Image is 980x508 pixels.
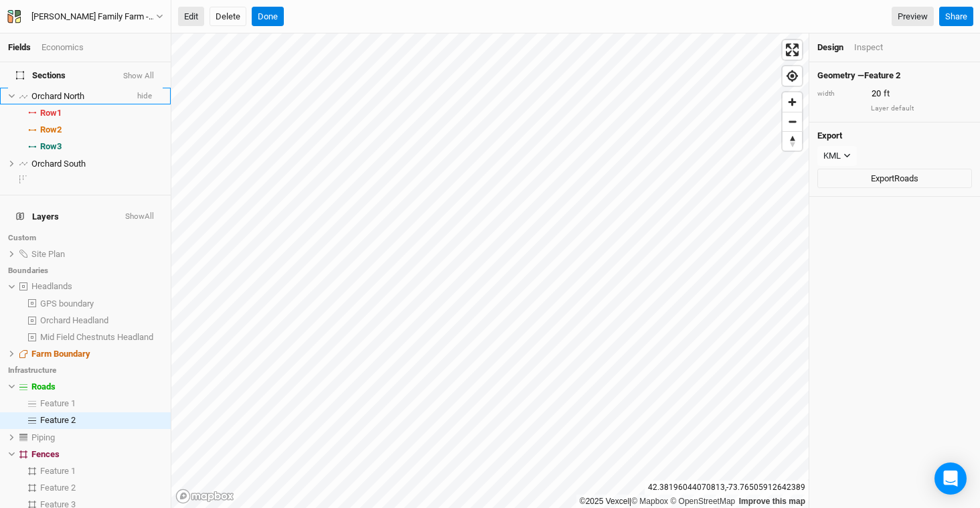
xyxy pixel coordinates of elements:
div: Open Intercom Messenger [934,462,967,495]
div: Feature 2 [40,415,163,426]
span: Farm Boundary [31,349,90,359]
a: ©2025 Vexcel [580,497,629,506]
a: Mapbox [631,497,668,506]
div: Orchard South [31,159,163,169]
div: Orchard Headland [40,315,163,326]
button: Show All [122,72,155,81]
div: Rudolph Family Farm - 2026 Fruit Trees [31,10,156,23]
a: Improve this map [739,497,805,506]
span: Row 2 [40,124,62,135]
button: Find my location [783,66,802,86]
button: Done [252,7,284,27]
span: Row 3 [40,141,62,152]
button: KML [817,146,857,166]
div: Mid Field Chestnuts Headland [40,332,163,343]
a: OpenStreetMap [670,497,735,506]
span: Headlands [31,281,72,291]
span: Site Plan [31,249,65,259]
div: Headlands [31,281,163,292]
span: Reset bearing to north [783,132,802,151]
div: Fences [31,449,163,460]
span: Fences [31,449,60,459]
span: Feature 1 [40,398,76,408]
button: [PERSON_NAME] Family Farm - 2026 Fruit Trees [7,9,164,24]
div: Site Plan [31,249,163,260]
span: Sections [16,70,66,81]
button: ExportRoads [817,169,972,189]
button: Share [939,7,973,27]
div: GPS boundary [40,299,163,309]
div: [PERSON_NAME] Family Farm - 2026 Fruit Trees [31,10,156,23]
a: Mapbox logo [175,489,234,504]
div: Orchard North [31,91,127,102]
span: Orchard Headland [40,315,108,325]
div: Design [817,41,843,54]
h4: Export [817,131,972,141]
div: | [580,495,805,508]
h4: Geometry — Feature 2 [817,70,972,81]
span: Orchard South [31,159,86,169]
div: Piping [31,432,163,443]
div: Economics [42,41,84,54]
div: Layer default [871,104,972,114]
div: Feature 2 [40,483,163,493]
span: Feature 1 [40,466,76,476]
div: Feature 1 [40,398,163,409]
div: Farm Boundary [31,349,163,359]
div: Roads [31,382,163,392]
span: Roads [31,382,56,392]
canvas: Map [171,33,809,508]
a: Fields [8,42,31,52]
span: GPS boundary [40,299,94,309]
span: Mid Field Chestnuts Headland [40,332,153,342]
span: Feature 2 [40,483,76,493]
button: ShowAll [125,212,155,222]
span: hide [137,88,152,104]
div: KML [823,149,841,163]
button: Delete [210,7,246,27]
div: width [817,89,864,99]
button: Edit [178,7,204,27]
div: Feature 1 [40,466,163,477]
span: Orchard North [31,91,84,101]
button: Zoom out [783,112,802,131]
button: Zoom in [783,92,802,112]
button: Enter fullscreen [783,40,802,60]
span: Piping [31,432,55,442]
span: Layers [16,211,59,222]
div: 42.38196044070813 , -73.76505912642389 [645,481,809,495]
span: Feature 2 [40,415,76,425]
span: Row 1 [40,108,62,118]
div: Inspect [854,41,883,54]
button: Reset bearing to north [783,131,802,151]
a: Preview [892,7,934,27]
